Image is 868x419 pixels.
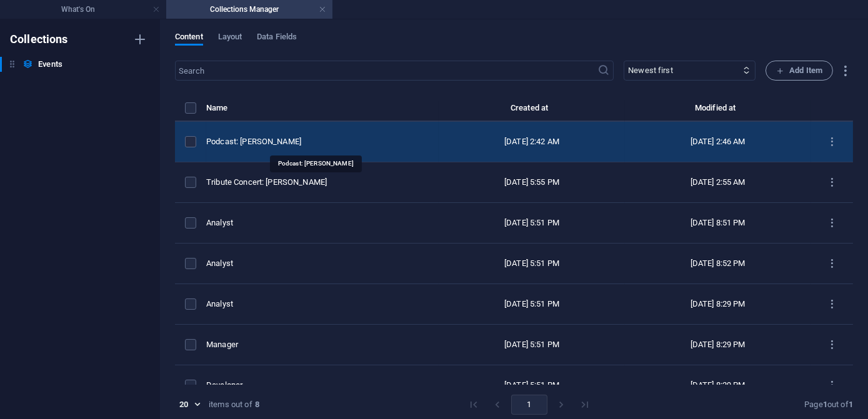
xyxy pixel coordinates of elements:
div: [DATE] 8:29 PM [635,298,801,310]
strong: 8 [255,399,259,410]
input: Search [175,61,597,81]
i: Create new collection [132,32,147,47]
h4: Collections Manager [166,2,332,16]
div: [DATE] 5:51 PM [449,217,615,229]
div: Analyst [206,258,429,269]
strong: 1 [849,400,853,409]
h6: Collections [10,32,68,47]
div: [DATE] 5:51 PM [449,339,615,350]
div: [DATE] 5:51 PM [449,258,615,269]
div: Analyst [206,298,429,310]
span: Data Fields [257,29,297,47]
div: items out of [209,399,252,410]
div: [DATE] 2:42 AM [449,136,615,147]
div: 20 [175,399,204,410]
div: [DATE] 5:51 PM [449,380,615,391]
div: [DATE] 8:51 PM [635,217,801,229]
div: Tribute Concert: Lata Mangeshkar [206,177,429,188]
th: Modified at [625,101,811,122]
div: [DATE] 5:55 PM [449,177,615,188]
div: [DATE] 8:52 PM [635,258,801,269]
button: page 1 [511,395,547,415]
button: Add Item [766,61,833,81]
nav: pagination navigation [462,395,596,415]
th: Name [206,101,439,122]
th: Created at [439,101,625,122]
div: [DATE] 8:29 PM [635,380,801,391]
div: Manager [206,339,429,350]
div: Podcast: [PERSON_NAME] [206,136,429,147]
div: [DATE] 2:46 AM [635,136,801,147]
h6: Events [38,57,62,72]
div: Developer [206,380,429,391]
strong: 1 [823,400,827,409]
span: Add Item [776,63,822,78]
div: Page out of [804,399,853,410]
span: Layout [218,29,242,47]
div: [DATE] 2:55 AM [635,177,801,188]
div: [DATE] 8:29 PM [635,339,801,350]
div: Analyst [206,217,429,229]
div: [DATE] 5:51 PM [449,298,615,310]
span: Content [175,29,203,47]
